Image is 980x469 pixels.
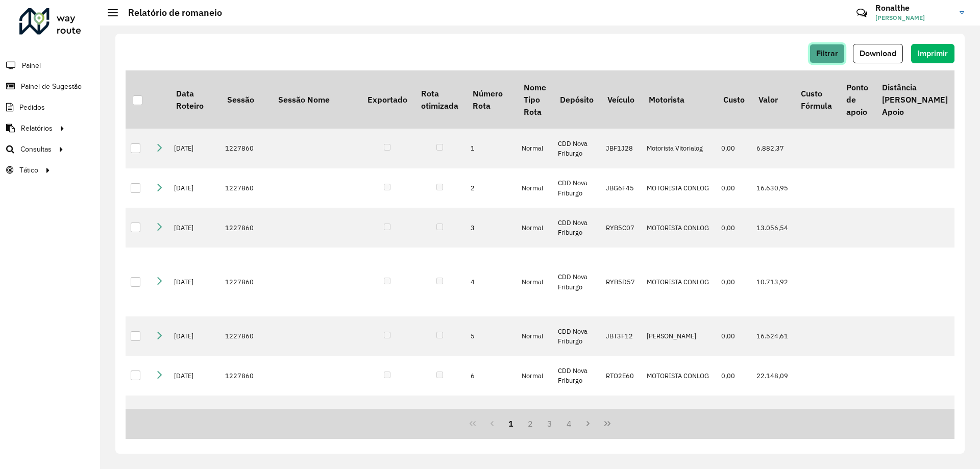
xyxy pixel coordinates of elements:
[220,396,271,445] td: 1227860
[875,13,952,22] span: [PERSON_NAME]
[220,316,271,356] td: 1227860
[642,316,716,356] td: [PERSON_NAME]
[517,129,553,168] td: Normal
[918,49,948,58] span: Imprimir
[751,356,794,396] td: 22.148,09
[465,129,517,168] td: 1
[716,356,751,396] td: 0,00
[465,356,517,396] td: 6
[816,49,838,58] span: Filtrar
[839,70,875,129] th: Ponto de apoio
[220,168,271,208] td: 1227860
[716,168,751,208] td: 0,00
[465,248,517,316] td: 4
[220,248,271,316] td: 1227860
[559,414,579,433] button: 4
[118,7,222,18] h2: Relatório de romaneio
[578,414,598,433] button: Next Page
[169,356,220,396] td: [DATE]
[169,70,220,129] th: Data Roteiro
[360,70,414,129] th: Exportado
[19,165,38,176] span: Tático
[642,396,716,445] td: [PERSON_NAME] DOS [PERSON_NAME]
[220,356,271,396] td: 1227860
[851,2,873,24] a: Contato Rápido
[220,129,271,168] td: 1227860
[465,208,517,248] td: 3
[751,248,794,316] td: 10.713,92
[169,396,220,445] td: [DATE]
[601,70,642,129] th: Veículo
[502,414,521,433] button: 1
[794,70,839,129] th: Custo Fórmula
[220,70,271,129] th: Sessão
[642,168,716,208] td: MOTORISTA CONLOG
[601,396,642,445] td: RYD1I69
[716,208,751,248] td: 0,00
[19,102,45,113] span: Pedidos
[601,208,642,248] td: RYB5C07
[751,70,794,129] th: Valor
[169,168,220,208] td: [DATE]
[553,248,600,316] td: CDD Nova Friburgo
[553,396,600,445] td: CDD Nova Friburgo
[465,316,517,356] td: 5
[751,168,794,208] td: 16.630,95
[716,316,751,356] td: 0,00
[22,60,41,71] span: Painel
[601,129,642,168] td: JBF1J28
[598,414,617,433] button: Last Page
[601,356,642,396] td: RTO2E60
[751,396,794,445] td: 5.900,56
[21,123,53,134] span: Relatórios
[642,208,716,248] td: MOTORISTA CONLOG
[465,168,517,208] td: 2
[642,129,716,168] td: Motorista Vitorialog
[553,129,600,168] td: CDD Nova Friburgo
[716,396,751,445] td: 0,00
[734,3,841,31] div: Críticas? Dúvidas? Elogios? Sugestões? Entre em contato conosco!
[220,208,271,248] td: 1227860
[716,70,751,129] th: Custo
[540,414,559,433] button: 3
[465,396,517,445] td: 7
[169,208,220,248] td: [DATE]
[716,248,751,316] td: 0,00
[271,70,360,129] th: Sessão Nome
[517,248,553,316] td: Normal
[751,316,794,356] td: 16.524,61
[853,44,903,63] button: Download
[553,70,600,129] th: Depósito
[642,248,716,316] td: MOTORISTA CONLOG
[517,208,553,248] td: Normal
[810,44,845,63] button: Filtrar
[875,3,952,13] h3: Ronalthe
[553,208,600,248] td: CDD Nova Friburgo
[169,316,220,356] td: [DATE]
[553,168,600,208] td: CDD Nova Friburgo
[553,356,600,396] td: CDD Nova Friburgo
[875,70,954,129] th: Distância [PERSON_NAME] Apoio
[751,208,794,248] td: 13.056,54
[642,70,716,129] th: Motorista
[414,70,465,129] th: Rota otimizada
[553,316,600,356] td: CDD Nova Friburgo
[521,414,540,433] button: 2
[21,81,82,92] span: Painel de Sugestão
[601,248,642,316] td: RYB5D57
[911,44,954,63] button: Imprimir
[601,316,642,356] td: JBT3F12
[169,129,220,168] td: [DATE]
[716,129,751,168] td: 0,00
[601,168,642,208] td: JBG6F45
[751,129,794,168] td: 6.882,37
[517,316,553,356] td: Normal
[465,70,517,129] th: Número Rota
[517,396,553,445] td: Normal
[517,168,553,208] td: Normal
[169,248,220,316] td: [DATE]
[860,49,896,58] span: Download
[517,356,553,396] td: Normal
[517,70,553,129] th: Nome Tipo Rota
[20,144,52,155] span: Consultas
